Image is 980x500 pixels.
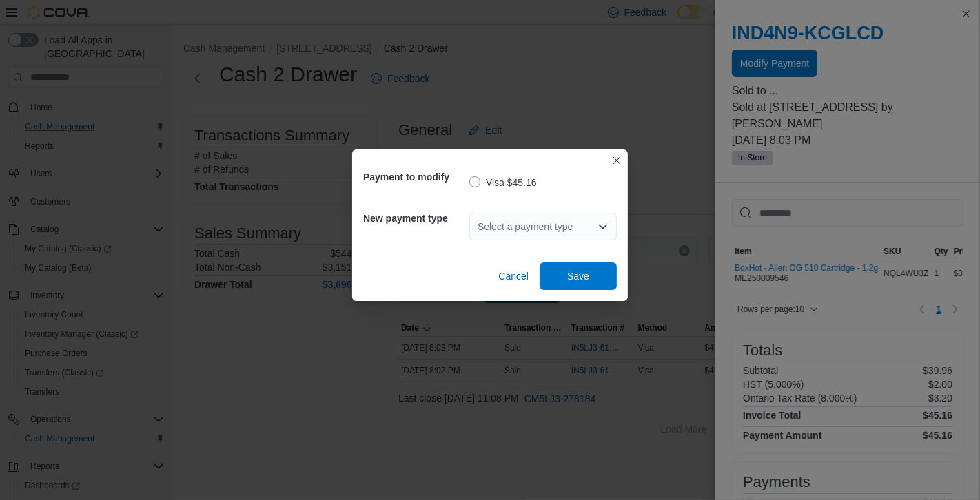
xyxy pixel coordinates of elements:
button: Open list of options [598,221,609,232]
h5: Payment to modify [363,163,467,191]
span: Cancel [498,269,529,283]
button: Closes this modal window [609,152,625,169]
input: Accessible screen reader label [478,218,479,235]
label: Visa $45.16 [469,174,537,191]
button: Save [540,262,617,290]
button: Cancel [493,262,534,290]
span: Save [567,269,589,283]
h5: New payment type [363,205,467,232]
